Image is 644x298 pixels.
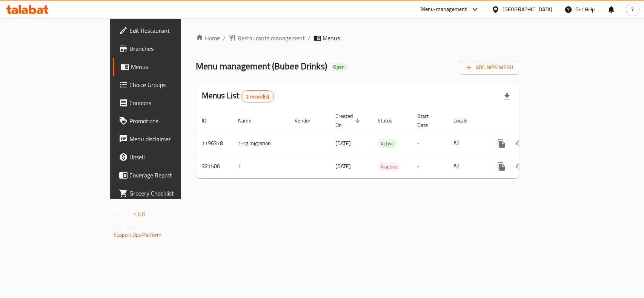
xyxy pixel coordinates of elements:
[447,132,486,155] td: All
[492,134,510,153] button: more
[133,209,145,219] span: 1.0.0
[238,34,305,43] span: Restaurants management
[378,116,402,125] span: Status
[114,222,148,232] span: Get support on:
[467,63,513,72] span: Add New Menu
[295,116,320,125] span: Vendor
[113,148,217,166] a: Upsell
[113,130,217,148] a: Menu disclaimer
[461,61,519,75] button: Add New Menu
[202,116,216,125] span: ID
[631,5,634,14] span: Y
[411,155,447,178] td: -
[232,155,289,178] td: 1
[129,98,211,107] span: Coupons
[503,5,552,14] div: [GEOGRAPHIC_DATA]
[129,171,211,180] span: Coverage Report
[510,134,529,153] button: Change Status
[196,34,519,43] nav: breadcrumb
[238,116,261,125] span: Name
[411,132,447,155] td: -
[241,93,274,100] span: 2 record(s)
[113,184,217,202] a: Grocery Checklist
[113,76,217,94] a: Choice Groups
[129,26,211,35] span: Edit Restaurant
[335,161,351,171] span: [DATE]
[335,112,363,130] span: Created On
[421,5,467,14] div: Menu-management
[330,64,347,70] span: Open
[113,94,217,112] a: Coupons
[323,34,340,43] span: Menus
[113,58,217,76] a: Menus
[486,109,571,132] th: Actions
[308,34,310,43] li: /
[113,166,217,184] a: Coverage Report
[453,116,477,125] span: Locale
[129,189,211,198] span: Grocery Checklist
[223,34,226,43] li: /
[131,62,211,71] span: Menus
[113,21,217,40] a: Edit Restaurant
[196,109,571,178] table: enhanced table
[378,162,400,171] div: Inactive
[129,153,211,162] span: Upsell
[114,209,132,219] span: Version:
[492,157,510,176] button: more
[447,155,486,178] td: All
[229,34,305,43] a: Restaurants management
[510,157,529,176] button: Change Status
[129,116,211,125] span: Promotions
[241,90,274,102] div: Total records count
[378,139,397,148] span: Active
[498,87,516,105] div: Export file
[129,44,211,53] span: Branches
[378,162,400,171] span: Inactive
[196,58,327,75] span: Menu management ( Bubee Drinks )
[129,80,211,89] span: Choice Groups
[330,63,347,72] div: Open
[202,90,274,102] h2: Menus List
[129,134,211,144] span: Menu disclaimer
[113,40,217,58] a: Branches
[335,138,351,148] span: [DATE]
[232,132,289,155] td: 1-cg migration
[114,230,161,240] a: Support.OpsPlatform
[417,112,438,130] span: Start Date
[113,112,217,130] a: Promotions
